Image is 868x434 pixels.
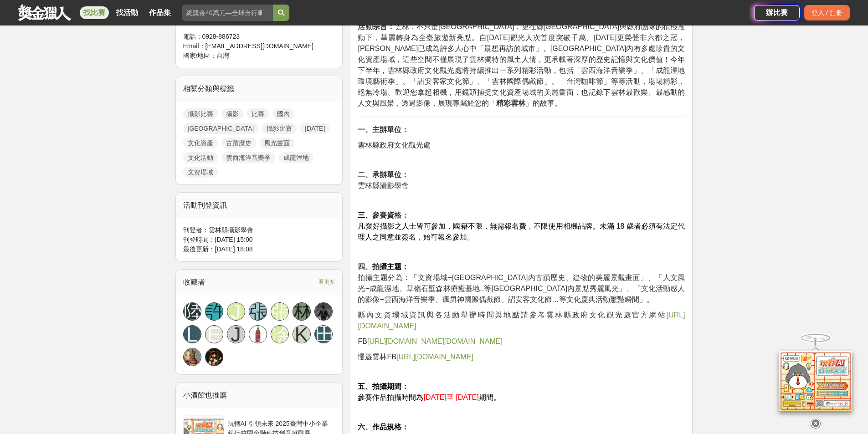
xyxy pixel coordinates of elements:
img: Avatar [249,326,267,343]
a: 文化資產 [183,138,218,148]
strong: 六、 [358,423,372,431]
div: 刊登時間： [DATE] 15:00 [183,235,335,245]
a: Avatar [183,348,201,366]
span: 期間。 [479,393,501,401]
strong: 作品規格： [372,423,409,431]
a: 找比賽 [80,6,109,19]
a: [GEOGRAPHIC_DATA] [183,123,259,134]
span: [DATE]至 [DATE] [423,393,478,401]
img: Avatar [205,348,223,366]
a: 文化活動 [183,152,218,163]
a: 攝影比賽 [183,108,218,119]
a: 古蹟歷史 [221,138,256,148]
strong: 三、 [358,211,372,219]
a: 張 [271,302,289,321]
a: 國內 [272,108,294,119]
a: 攝影比賽 [262,123,297,134]
strong: 拍攝主題： [372,263,409,271]
a: K [293,325,311,343]
strong: 五、拍攝期間： [358,383,409,390]
div: 電話： 0928-886723 [183,32,317,41]
a: [URL][DOMAIN_NAME] [358,311,685,330]
span: 看更多 [318,277,335,287]
img: Avatar [315,303,332,320]
span: [URL][DOMAIN_NAME] [358,311,685,330]
img: d2146d9a-e6f6-4337-9592-8cefde37ba6b.png [779,345,852,406]
a: Avatar [249,325,267,343]
img: Avatar [184,348,201,366]
a: 陸 [183,302,201,321]
a: 風光畫面 [260,138,294,148]
div: 小酒館也推薦 [176,383,343,408]
div: 相關分類與標籤 [176,76,343,102]
span: 參賽作品拍攝時間為 [358,393,423,401]
a: E [205,325,223,343]
a: 比賽 [247,108,269,119]
span: 雲林縣攝影學會 [358,182,409,189]
a: [URL][DOMAIN_NAME][DOMAIN_NAME] [367,338,503,345]
div: 最後更新： [DATE] 18:08 [183,245,335,254]
a: 辦比賽 [754,5,800,20]
div: 登入 / 註冊 [804,5,850,20]
a: 林 [293,302,311,321]
a: Avatar [205,348,223,366]
a: 找活動 [113,6,142,19]
a: 許 [205,302,223,321]
span: FB [358,337,367,345]
div: Email： [EMAIL_ADDRESS][DOMAIN_NAME] [183,41,317,51]
span: 收藏者 [183,278,205,286]
span: 國家/地區： [183,52,217,59]
span: 雲林，不只是[GEOGRAPHIC_DATA]，更在縣[GEOGRAPHIC_DATA]與縣府團隊的積極推動下，華麗轉身為全臺旅遊新亮點。自[DATE]觀光人次首度突破千萬、[DATE]更榮登非... [358,23,685,107]
strong: 四、 [358,263,372,271]
a: 攝影 [221,108,243,119]
span: 慢遊雲林FB [358,353,396,361]
a: [URL][DOMAIN_NAME] [396,353,473,361]
a: 成龍溼地 [279,152,313,163]
a: 凃 [271,325,289,343]
a: J [227,302,245,321]
strong: 一、主辦單位： [358,126,409,133]
input: 總獎金40萬元—全球自行車設計比賽 [182,5,273,21]
strong: 活動宗旨： [358,23,394,31]
a: J [227,325,245,343]
a: 張 [249,302,267,321]
strong: 精彩雲林 [496,99,525,107]
a: Avatar [314,302,333,321]
span: 台灣 [216,52,229,59]
strong: 二、承辦單位： [358,171,409,179]
a: 田 [314,325,333,343]
span: 凡愛好攝影之人士皆可參加，國籍不限，無需報名費，不限使用相機品牌。未滿 18 歲者必須有法定代理人之同意並簽名，始可報名參加。 [358,222,685,241]
a: 文資場域 [183,167,218,178]
a: 雲西海洋音樂季 [221,152,275,163]
span: 拍攝主題分為：「文資場域−[GEOGRAPHIC_DATA]內古蹟歷史、建物的美麗景觀畫面」、「人文風光−成龍濕地、草嶺石壁森林療癒基地..等[GEOGRAPHIC_DATA]內景點秀麗風光」、... [358,274,685,303]
a: [DATE] [300,123,329,134]
span: 雲林縣政府文化觀光處 [358,141,431,149]
a: L [183,325,201,343]
strong: 參賽資格： [372,211,409,219]
div: 刊登者： 雲林縣攝影學會 [183,225,335,235]
a: 作品集 [145,6,175,19]
span: 縣內文資場域資訊與各活動舉辦時間與地點請參考雲林縣政府文化觀光處官方網站 [358,311,666,319]
div: 活動刊登資訊 [176,193,343,218]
